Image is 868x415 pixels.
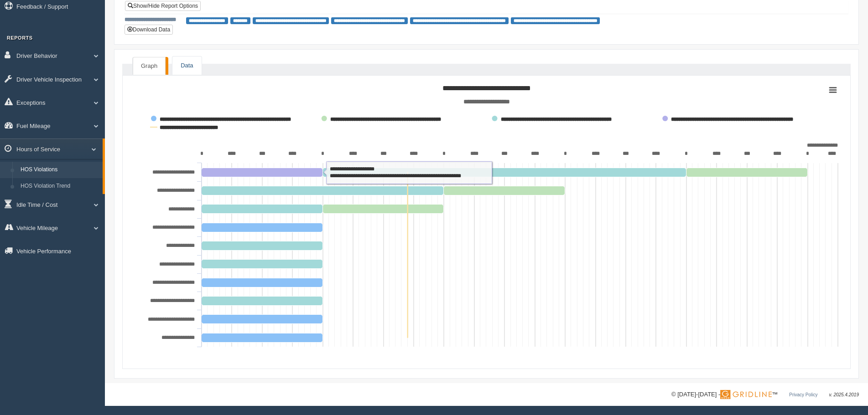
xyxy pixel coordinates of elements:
[125,1,201,11] a: Show/Hide Report Options
[789,392,817,397] a: Privacy Policy
[125,25,173,35] button: Download Data
[829,392,859,397] span: v. 2025.4.2019
[671,390,859,400] div: © [DATE]-[DATE] - ™
[720,390,772,399] img: Gridline
[172,56,201,75] a: Data
[133,57,166,75] a: Graph
[16,178,103,195] a: HOS Violation Trend
[16,162,103,178] a: HOS Violations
